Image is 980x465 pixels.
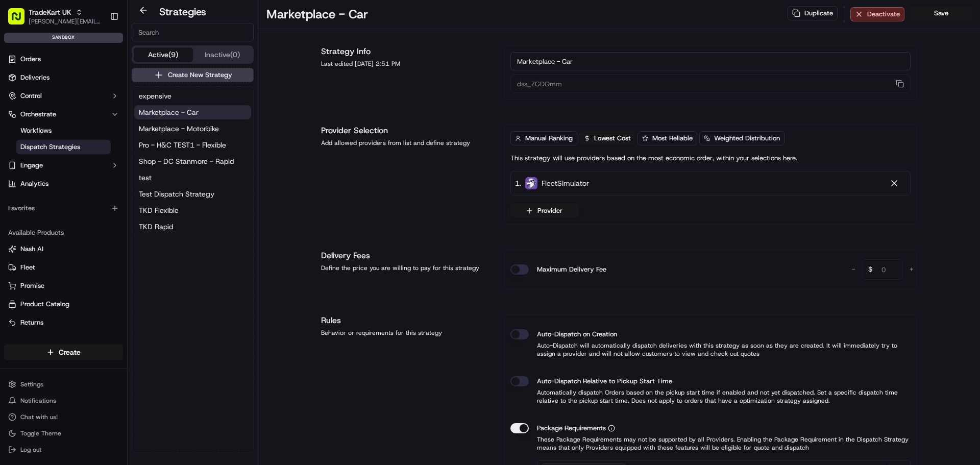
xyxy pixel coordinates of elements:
[20,281,44,290] span: Promise
[20,142,80,152] span: Dispatch Strategies
[8,244,119,254] a: Nash AI
[134,170,251,185] button: test
[134,187,251,201] button: Test Dispatch Strategy
[134,105,251,119] button: Marketplace - Car
[537,423,606,433] span: Package Requirements
[4,426,123,440] button: Toggle Theme
[16,124,111,138] a: Workflows
[193,47,252,62] button: Inactive (0)
[652,134,693,143] span: Most Reliable
[515,178,589,189] div: 1 .
[132,23,254,41] input: Search
[134,89,251,103] button: expensive
[139,205,179,215] span: TKD Flexible
[4,33,123,43] div: sandbox
[4,88,123,104] button: Control
[8,281,119,290] a: Promise
[139,173,152,183] span: test
[139,140,226,150] span: Pro - H&C TEST1 - Flexible
[850,7,904,21] button: Deactivate
[542,178,589,188] span: FleetSimulator
[4,377,123,391] button: Settings
[20,446,41,454] span: Log out
[16,140,111,154] a: Dispatch Strategies
[864,261,876,281] span: $
[20,263,35,272] span: Fleet
[4,314,123,331] button: Returns
[510,388,911,405] p: Automatically dispatch Orders based on the pickup start time if enabled and not yet dispatched. S...
[4,278,123,294] button: Promise
[788,6,838,20] button: Duplicate
[134,203,251,217] button: TKD Flexible
[714,134,780,143] span: Weighted Distribution
[159,5,206,19] h2: Strategies
[134,138,251,152] button: Pro - H&C TEST1 - Flexible
[59,347,81,357] span: Create
[20,161,43,170] span: Engage
[4,394,123,408] button: Notifications
[911,6,972,20] button: Save
[20,429,61,437] span: Toggle Theme
[321,250,492,262] h1: Delivery Fees
[20,397,56,405] span: Notifications
[20,244,43,254] span: Nash AI
[139,107,199,117] span: Marketplace - Car
[4,157,123,174] button: Engage
[20,55,41,64] span: Orders
[4,200,123,216] div: Favorites
[510,341,911,358] p: Auto-Dispatch will automatically dispatch deliveries with this strategy as soon as they are creat...
[139,156,234,166] span: Shop - DC Stanmore - Rapid
[20,73,50,82] span: Deliveries
[510,154,797,163] p: This strategy will use providers based on the most economic order, within your selections here.
[134,219,251,234] button: TKD Rapid
[134,154,251,168] button: Shop - DC Stanmore - Rapid
[638,131,697,145] button: Most Reliable
[139,124,219,134] span: Marketplace - Motorbike
[8,300,119,309] a: Product Catalog
[608,425,615,432] button: Package Requirements
[4,106,123,123] button: Orchestrate
[4,241,123,257] button: Nash AI
[20,380,43,388] span: Settings
[4,69,123,86] a: Deliveries
[20,179,48,188] span: Analytics
[321,139,492,147] div: Add allowed providers from list and define strategy
[8,263,119,272] a: Fleet
[510,204,579,218] button: Provider
[537,264,606,275] label: Maximum Delivery Fee
[20,126,52,135] span: Workflows
[20,91,42,101] span: Control
[4,176,123,192] a: Analytics
[4,4,106,29] button: TradeKart UK[PERSON_NAME][EMAIL_ADDRESS][DOMAIN_NAME]
[139,222,173,232] span: TKD Rapid
[134,47,193,62] button: Active (9)
[321,314,492,327] h1: Rules
[525,134,573,143] span: Manual Ranking
[20,318,43,327] span: Returns
[537,329,617,339] label: Auto-Dispatch on Creation
[4,410,123,424] button: Chat with us!
[510,435,911,452] p: These Package Requirements may not be supported by all Providers. Enabling the Package Requiremen...
[20,110,56,119] span: Orchestrate
[134,121,251,136] button: Marketplace - Motorbike
[321,125,492,137] h1: Provider Selection
[579,131,635,145] button: Lowest Cost
[132,68,254,82] button: Create New Strategy
[321,45,492,58] h1: Strategy Info
[4,296,123,312] button: Product Catalog
[4,443,123,457] button: Log out
[4,225,123,241] div: Available Products
[321,264,492,272] div: Define the price you are willing to pay for this strategy
[510,131,577,145] button: Manual Ranking
[139,91,171,101] span: expensive
[594,134,631,143] span: Lowest Cost
[266,6,368,22] h1: Marketplace - Car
